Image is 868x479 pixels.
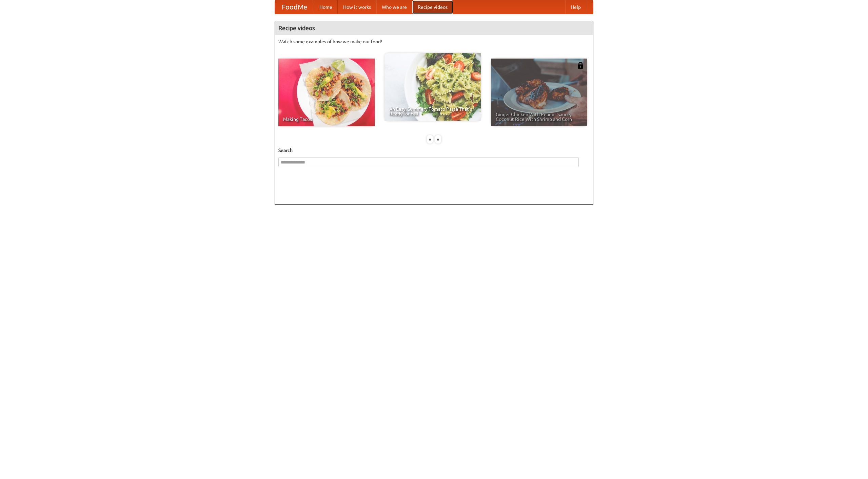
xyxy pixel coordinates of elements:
a: An Easy, Summery Tomato Pasta That's Ready for Fall [384,53,481,121]
a: FoodMe [275,0,314,14]
p: Watch some examples of how we make our food! [278,38,590,45]
a: Who we are [376,0,412,14]
div: « [427,135,433,144]
img: 483408.png [577,62,584,69]
a: How it works [338,0,376,14]
h5: Search [278,147,590,154]
a: Recipe videos [412,0,453,14]
a: Making Tacos [278,59,375,126]
div: » [435,135,441,144]
h4: Recipe videos [275,21,593,35]
a: Home [314,0,338,14]
span: An Easy, Summery Tomato Pasta That's Ready for Fall [389,107,476,116]
span: Making Tacos [283,117,370,122]
a: Help [565,0,586,14]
